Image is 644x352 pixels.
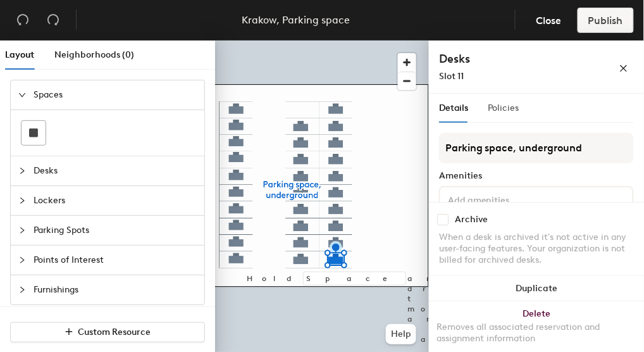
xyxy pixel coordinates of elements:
div: Krakow, Parking space [242,12,350,28]
span: Parking Spots [34,216,197,245]
span: collapsed [18,227,26,234]
button: Custom Resource [10,322,205,343]
div: Amenities [439,171,634,181]
span: expanded [18,91,26,99]
h4: Desks [439,51,578,67]
span: Furnishings [34,275,197,305]
span: Lockers [34,186,197,215]
button: Redo (⌘ + ⇧ + Z) [40,8,66,33]
button: Help [386,324,416,344]
span: Points of Interest [34,246,197,275]
span: collapsed [18,286,26,294]
span: Neighborhoods (0) [54,49,134,60]
span: Details [439,103,468,113]
div: When a desk is archived it's not active in any user-facing features. Your organization is not bil... [439,232,634,266]
span: Policies [488,103,519,113]
span: Slot 11 [439,71,464,82]
span: collapsed [18,197,26,204]
button: Close [526,8,573,33]
button: Undo (⌘ + Z) [10,8,35,33]
button: Duplicate [429,276,644,301]
span: Spaces [34,80,197,110]
span: close [619,64,628,73]
button: Publish [578,8,634,33]
span: collapsed [18,256,26,264]
span: Close [536,15,562,27]
div: Archive [455,215,488,225]
span: collapsed [18,167,26,175]
span: Custom Resource [78,327,151,337]
div: Removes all associated reservation and assignment information [437,322,636,344]
input: Add amenities [445,191,559,206]
span: undo [16,13,29,26]
span: Desks [34,156,197,185]
span: Layout [5,49,34,60]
